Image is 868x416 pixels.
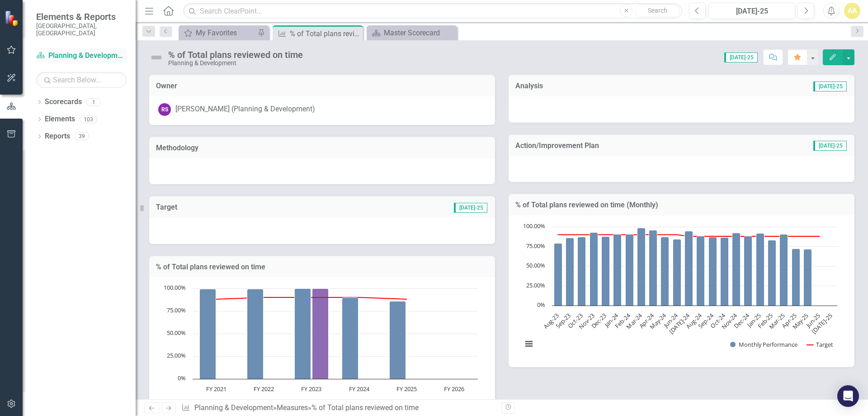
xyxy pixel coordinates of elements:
div: » » [181,403,495,413]
div: 103 [80,115,97,123]
text: May-24 [648,311,668,331]
text: May-25 [791,311,810,331]
text: FY 2023 [301,385,321,393]
text: 25.00% [167,351,186,359]
path: Oct-24, 86.74698795. Monthly Performance. [721,237,729,306]
path: May-24, 87.20930233. Monthly Performance. [661,237,669,306]
input: Search Below... [36,72,127,88]
path: Mar-24, 98.50746269. Monthly Performance. [637,228,646,306]
h3: % of Total plans reviewed on time [156,263,488,271]
path: Jul-24, 94.52054795. Monthly Performance. [685,231,693,306]
button: Search [635,5,680,17]
a: Master Scorecard [369,27,455,38]
path: May-25, 71.62162162. Monthly Performance. [804,249,812,306]
text: 100.00% [164,283,186,292]
h3: Analysis [515,82,663,90]
text: 75.00% [526,242,545,250]
g: Total/YTD, series 1 of 3. Bar series with 6 bars. [200,288,455,379]
text: FY 2026 [444,385,464,393]
div: % of Total plans reviewed on time [290,28,361,39]
path: Feb-25, 82.89473684. Monthly Performance. [768,240,776,306]
div: 39 [75,133,89,140]
button: Show Target [807,340,834,349]
h3: % of Total plans reviewed on time (Monthly) [515,201,848,209]
span: [DATE]-25 [813,141,847,151]
text: 100.00% [523,222,545,230]
path: Aug-23, 79.22077922. Monthly Performance. [554,243,562,306]
text: 0% [178,374,186,382]
span: Elements & Reports [36,11,127,22]
div: [PERSON_NAME] (Planning & Development) [175,104,315,115]
path: FY 2022, 99.3006993. Total/YTD. [247,289,264,379]
small: [GEOGRAPHIC_DATA], [GEOGRAPHIC_DATA] [36,22,127,37]
div: % of Total plans reviewed on time [168,50,303,60]
path: FY 2023, 99.75. Estimate. [312,289,329,379]
text: Dec-24 [732,311,751,330]
text: Apr-24 [637,311,656,330]
div: My Favorites [196,27,255,38]
a: Planning & Development [36,51,127,61]
text: Aug-24 [684,311,703,330]
text: FY 2022 [254,385,274,393]
path: Apr-25, 72.28915663. Monthly Performance. [792,249,800,306]
path: Feb-24, 90.8045977. Monthly Performance. [626,234,634,306]
text: Nov-24 [720,311,739,330]
text: Aug-23 [542,311,561,330]
text: 0% [537,301,545,309]
button: Show Monthly Performance [730,340,797,349]
h3: Target [156,203,283,211]
h3: Owner [156,82,488,90]
text: Dec-23 [590,311,608,330]
button: View chart menu, Chart [523,338,535,350]
text: FY 2021 [206,385,226,393]
button: [DATE]-25 [708,3,795,19]
div: RS [158,103,171,116]
h3: Action/Improvement Plan [515,142,751,150]
path: Nov-24, 92.30769231. Monthly Performance. [732,233,741,306]
div: Planning & Development [168,60,303,67]
path: Jan-24, 90.76923077. Monthly Performance. [613,234,622,306]
path: FY 2024, 89.5021645. Total/YTD. [342,298,359,379]
a: Measures [277,403,308,412]
div: [DATE]-25 [712,6,792,17]
path: Jun-24, 84.3373494. Monthly Performance. [673,239,681,306]
div: % of Total plans reviewed on time [311,403,419,412]
text: Mar-24 [624,311,644,330]
a: Scorecards [45,97,82,107]
text: FY 2024 [349,385,370,393]
a: Planning & Development [194,403,273,412]
text: Feb-24 [613,311,632,330]
span: [DATE]-25 [724,53,758,62]
path: Nov-23, 92.75362319. Monthly Performance. [590,232,598,306]
text: Mar-25 [767,311,786,330]
text: 25.00% [526,281,545,289]
path: Oct-23, 87.14285714. Monthly Performance. [578,237,586,306]
text: 50.00% [167,329,186,337]
text: [DATE]-24 [667,311,692,335]
g: Target, series 2 of 3. Line with 6 data points. [215,296,409,301]
text: Jan-25 [745,311,763,330]
button: AA [844,3,860,19]
text: Jun-25 [804,311,822,330]
div: 1 [86,98,101,106]
path: FY 2023, 99.53789279. Total/YTD. [295,289,311,379]
path: Sep-24, 86.95652174. Monthly Performance. [709,237,717,306]
span: Search [648,7,667,14]
g: Monthly Performance, series 1 of 2. Bar series with 24 bars. [554,227,832,306]
path: FY 2021, 99.2. Total/YTD. [200,289,216,379]
text: [DATE]-25 [810,311,834,335]
text: Sep-23 [554,311,572,330]
text: 75.00% [167,306,186,314]
span: [DATE]-25 [454,203,487,213]
path: Mar-25, 90.625. Monthly Performance. [780,234,788,306]
text: 50.00% [526,261,545,269]
text: Sep-24 [697,311,716,330]
text: Oct-23 [566,311,584,330]
div: Open Intercom Messenger [837,385,859,407]
text: FY 2025 [396,385,417,393]
span: [DATE]-25 [813,81,847,91]
div: Master Scorecard [384,27,455,38]
path: Dec-23, 87.83783784. Monthly Performance. [602,236,610,306]
text: Oct-24 [709,311,727,330]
